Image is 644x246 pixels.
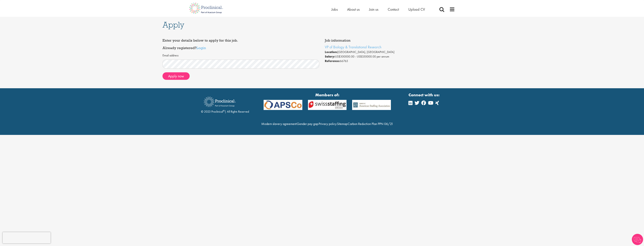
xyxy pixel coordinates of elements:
[325,50,482,54] li: [GEOGRAPHIC_DATA], [GEOGRAPHIC_DATA]
[388,7,399,12] a: Contact
[261,100,305,110] img: APSCo
[325,55,335,58] strong: Salary:
[162,72,190,80] button: Apply now
[261,122,297,126] a: Modern slavery agreement
[305,100,350,110] img: APSCo
[325,45,381,49] a: VP of Biology & Translational Research
[408,7,425,12] a: Upload CV
[325,59,482,63] li: 66765
[408,92,440,98] strong: Connect with us:
[347,7,360,12] a: About us
[337,122,347,126] a: Sitemap
[325,50,338,54] strong: Location:
[264,92,391,98] strong: Members of:
[297,122,318,126] a: Gender pay gap
[196,46,206,50] a: Login
[162,53,179,58] label: Email address
[325,59,340,63] strong: Reference:
[201,94,239,110] img: Proclinical Recruitment
[325,54,482,59] li: US$300000.00 - US$350000.00 per annum
[319,122,337,126] a: Privacy policy
[162,20,184,30] span: Apply
[223,109,225,112] sup: ®
[3,232,51,243] iframe: reCAPTCHA
[162,39,319,50] h4: Enter your details below to apply for this job. Already registered?
[331,7,338,12] a: Jobs
[349,100,394,110] img: APSCo
[201,94,249,114] div: © 2023 Proclinical | All Rights Reserved
[632,234,643,245] img: Chatbot
[325,39,482,42] h4: Job information
[369,7,378,12] a: Join us
[348,122,393,126] a: Carbon Reduction Plan PPN 06/21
